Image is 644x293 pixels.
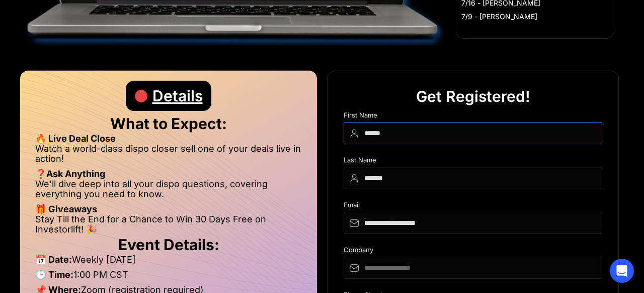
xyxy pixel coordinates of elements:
li: Stay Till the End for a Chance to Win 30 Days Free on Investorlift! 🎉 [35,214,302,235]
strong: ❓Ask Anything [35,168,105,179]
strong: 🎁 Giveaways [35,204,97,214]
li: Weekly [DATE] [35,255,302,270]
strong: 📅 Date: [35,254,72,265]
li: Watch a world-class dispo closer sell one of your deals live in action! [35,144,302,169]
strong: 🔥 Live Deal Close [35,133,116,144]
li: We’ll dive deep into all your dispo questions, covering everything you need to know. [35,179,302,204]
strong: Event Details: [118,236,219,254]
div: Get Registered! [416,81,530,111]
div: First Name [344,111,602,122]
div: Open Intercom Messenger [610,259,634,283]
div: Last Name [344,156,602,167]
li: 1:00 PM CST [35,270,302,285]
div: Company [344,246,602,257]
div: Details [152,81,203,111]
strong: 🕒 Time: [35,269,73,280]
strong: What to Expect: [110,114,227,133]
div: Email [344,201,602,212]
